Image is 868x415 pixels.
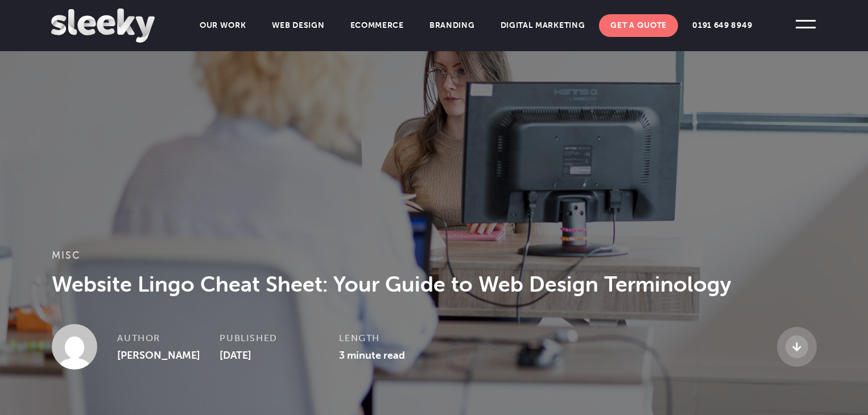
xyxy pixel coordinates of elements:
[339,333,380,343] strong: Length
[51,9,155,43] img: Sleeky Web Design Newcastle
[261,14,336,37] a: Web Design
[220,324,339,358] div: [DATE]
[117,333,160,343] strong: Author
[188,14,258,37] a: Our Work
[339,14,415,37] a: Ecommerce
[418,14,486,37] a: Branding
[52,270,816,298] h1: Website Lingo Cheat Sheet: Your Guide to Web Design Terminology
[220,333,277,343] strong: Published
[52,324,97,370] img: Amy Woods avatar
[52,248,816,270] h3: Misc
[339,349,345,362] span: 3
[489,14,597,37] a: Digital Marketing
[599,14,678,37] a: Get A Quote
[117,324,220,358] div: [PERSON_NAME]
[681,14,763,37] a: 0191 649 8949
[347,349,405,362] span: minute read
